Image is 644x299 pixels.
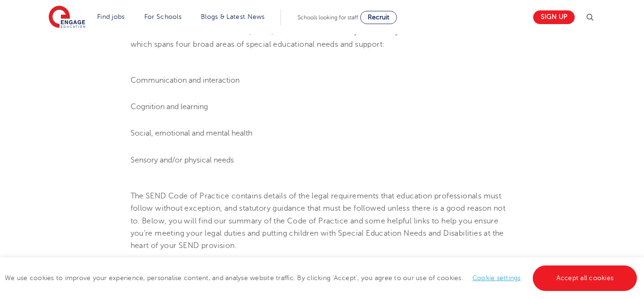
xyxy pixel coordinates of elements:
a: Find jobs [97,13,125,20]
li: Sensory and/or physical needs [131,154,514,166]
a: For Schools [144,13,182,20]
p: The SEND Code of Practice contains details of the legal requirements that education professionals... [131,190,514,252]
li: Social, emotional and mental health [131,127,514,139]
li: Communication and interaction [131,74,514,86]
a: Blogs & Latest News [201,13,265,20]
a: Recruit [360,11,397,24]
span: Recruit [368,14,389,21]
span: We use cookies to improve your experience, personalise content, and analyse website traffic. By c... [5,274,639,282]
li: Cognition and learning [131,101,514,113]
a: Sign up [533,10,575,24]
span: Schools looking for staff [297,14,358,21]
a: Accept all cookies [533,265,637,291]
img: Engage Education [49,6,85,29]
a: Cookie settings [472,274,521,282]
